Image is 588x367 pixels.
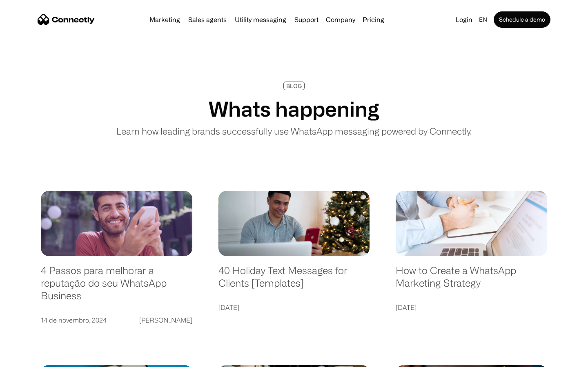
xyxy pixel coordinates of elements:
div: Company [326,14,355,25]
ul: Language list [16,353,49,364]
a: 40 Holiday Text Messages for Clients [Templates] [218,264,370,297]
a: Login [452,14,476,25]
h1: Whats happening [209,97,379,121]
aside: Language selected: English [8,353,49,364]
a: Utility messaging [232,16,290,23]
a: Support [291,16,322,23]
div: [DATE] [396,302,416,313]
div: en [479,14,487,25]
div: [DATE] [218,302,239,313]
a: How to Create a WhatsApp Marketing Strategy [396,264,547,297]
a: Pricing [359,16,388,23]
a: 4 Passos para melhorar a reputação do seu WhatsApp Business [41,264,192,310]
a: Schedule a demo [494,11,550,28]
div: 14 de novembro, 2024 [41,314,107,326]
a: Sales agents [185,16,230,23]
a: Marketing [146,16,183,23]
div: [PERSON_NAME] [139,314,192,326]
p: Learn how leading brands successfully use WhatsApp messaging powered by Connectly. [116,124,472,138]
div: BLOG [286,83,302,89]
